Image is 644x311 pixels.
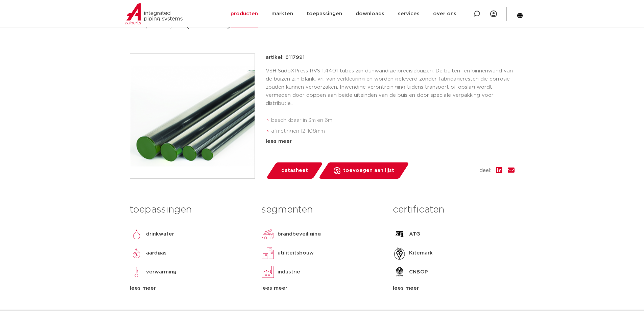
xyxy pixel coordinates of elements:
p: CNBOP [409,268,428,276]
p: industrie [278,268,300,276]
li: beschikbaar in 3m en 6m [271,115,515,126]
p: drinkwater [146,230,174,238]
p: VSH SudoXPress RVS 1.4401 tubes zijn dunwandige precisiebuizen. De buiten- en binnenwand van de b... [266,67,515,108]
img: Product Image for VSH SudoXPress RVS buis 1.4401 (AISI316) 88,9x2,0 (l = 6m) [130,54,255,178]
img: industrie [261,265,275,279]
p: utiliteitsbouw [278,249,314,257]
div: lees meer [130,284,251,292]
h3: certificaten [393,203,514,217]
p: aardgas [146,249,167,257]
p: ATG [409,230,420,238]
h3: segmenten [261,203,383,217]
img: drinkwater [130,227,143,241]
div: lees meer [261,284,383,292]
span: deel: [479,166,491,175]
img: utiliteitsbouw [261,246,275,260]
div: lees meer [266,137,515,146]
p: Kitemark [409,249,433,257]
span: datasheet [281,165,308,176]
p: verwarming [146,268,176,276]
p: brandbeveiliging [278,230,321,238]
img: aardgas [130,246,143,260]
img: CNBOP [393,265,406,279]
div: lees meer [393,284,514,292]
h3: toepassingen [130,203,251,217]
a: datasheet [266,162,323,179]
li: afmetingen 12-108mm [271,126,515,137]
img: brandbeveiliging [261,227,275,241]
span: toevoegen aan lijst [343,165,394,176]
p: artikel: 6117991 [266,53,305,62]
img: ATG [393,227,406,241]
img: verwarming [130,265,143,279]
img: Kitemark [393,246,406,260]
